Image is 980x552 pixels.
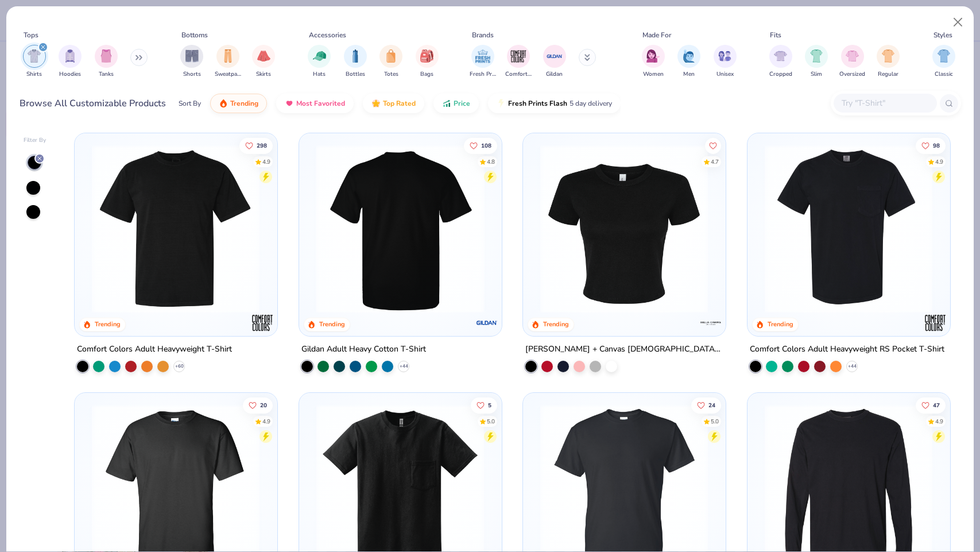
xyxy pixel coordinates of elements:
[256,70,271,79] span: Skirts
[180,45,203,79] button: filter button
[714,45,737,79] button: filter button
[64,49,76,63] img: Hoodies Image
[230,99,258,108] span: Trending
[215,45,241,79] div: filter for Sweatpants
[59,70,81,79] span: Hoodies
[181,30,208,40] div: Bottoms
[215,45,241,79] button: filter button
[313,49,326,63] img: Hats Image
[646,49,660,63] img: Women Image
[935,417,943,426] div: 4.9
[923,311,946,334] img: Comfort Colors logo
[179,98,201,109] div: Sort By
[718,49,731,63] img: Unisex Image
[643,70,664,79] span: Women
[570,97,612,110] span: 5 day delivery
[24,136,47,145] div: Filter By
[769,70,792,79] span: Cropped
[933,30,952,40] div: Styles
[77,342,232,356] div: Comfort Colors Adult Heavyweight T-Shirt
[769,45,792,79] div: filter for Cropped
[86,145,265,313] img: 64f46ed7-5149-4aee-b965-ca5a38fe710a
[932,45,955,79] div: filter for Classic
[183,70,201,79] span: Shorts
[642,45,665,79] div: filter for Women
[252,45,275,79] div: filter for Skirts
[714,45,737,79] div: filter for Unisex
[497,99,506,108] img: flash.gif
[487,417,495,426] div: 5.0
[301,342,426,356] div: Gildan Adult Heavy Cotton T-Shirt
[677,45,700,79] button: filter button
[877,45,900,79] button: filter button
[416,45,439,79] button: filter button
[488,94,621,113] button: Fresh Prints Flash5 day delivery
[932,45,955,79] button: filter button
[840,96,929,110] input: Try "T-Shirt"
[805,45,828,79] div: filter for Slim
[474,48,491,65] img: Fresh Prints Image
[385,49,397,63] img: Totes Image
[296,99,345,108] span: Most Favorited
[210,94,267,113] button: Trending
[399,362,408,369] span: + 44
[933,402,940,408] span: 47
[433,94,479,113] button: Price
[472,30,494,40] div: Brands
[416,45,439,79] div: filter for Bags
[488,402,491,408] span: 5
[839,70,865,79] span: Oversized
[847,362,856,369] span: + 44
[708,402,715,408] span: 24
[59,45,82,79] div: filter for Hoodies
[99,70,114,79] span: Tanks
[23,45,46,79] button: filter button
[420,49,433,63] img: Bags Image
[285,99,294,108] img: most_fav.gif
[935,70,953,79] span: Classic
[239,137,273,153] button: Like
[947,11,969,33] button: Close
[344,45,367,79] button: filter button
[505,45,532,79] div: filter for Comfort Colors
[470,45,496,79] button: filter button
[525,342,723,356] div: [PERSON_NAME] + Canvas [DEMOGRAPHIC_DATA]' Micro Ribbed Baby Tee
[471,397,497,413] button: Like
[882,49,895,63] img: Regular Image
[505,70,532,79] span: Comfort Colors
[683,70,695,79] span: Men
[464,137,497,153] button: Like
[810,49,823,63] img: Slim Image
[716,70,734,79] span: Unisex
[180,45,203,79] div: filter for Shorts
[260,402,267,408] span: 20
[770,30,781,40] div: Fits
[276,94,354,113] button: Most Favorited
[933,142,940,148] span: 98
[95,45,118,79] div: filter for Tanks
[705,137,721,153] button: Like
[308,45,331,79] div: filter for Hats
[215,70,241,79] span: Sweatpants
[262,157,270,166] div: 4.9
[683,49,695,63] img: Men Image
[384,70,398,79] span: Totes
[711,417,719,426] div: 5.0
[774,49,787,63] img: Cropped Image
[487,157,495,166] div: 4.8
[759,145,938,313] img: e763c7db-e934-4d5f-8c1c-fd3ca08372e5
[938,49,951,63] img: Classic Image
[750,342,944,356] div: Comfort Colors Adult Heavyweight RS Pocket T-Shirt
[100,49,113,63] img: Tanks Image
[490,145,669,313] img: 1b87e63b-9c99-4082-8827-24118471f748
[699,311,722,334] img: Bella + Canvas logo
[642,30,671,40] div: Made For
[878,70,898,79] span: Regular
[543,45,566,79] div: filter for Gildan
[470,45,496,79] div: filter for Fresh Prints
[346,70,365,79] span: Bottles
[262,417,270,426] div: 4.9
[344,45,367,79] div: filter for Bottles
[379,45,402,79] button: filter button
[26,70,42,79] span: Shirts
